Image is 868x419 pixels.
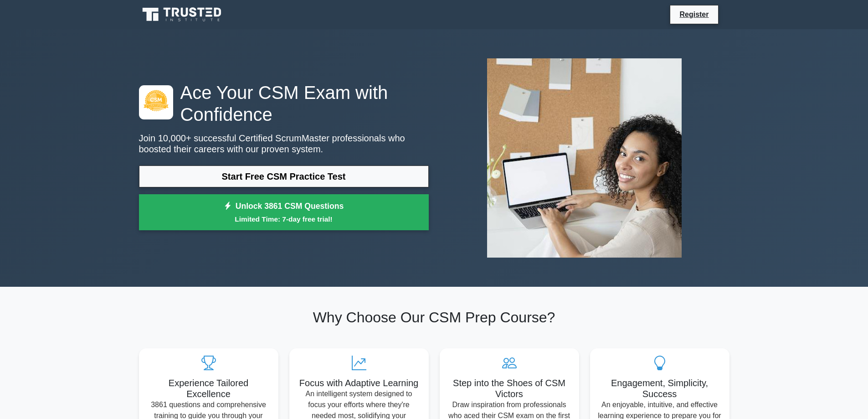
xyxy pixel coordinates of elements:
[150,214,417,224] small: Limited Time: 7-day free trial!
[139,194,429,231] a: Unlock 3861 CSM QuestionsLimited Time: 7-day free trial!
[139,133,429,155] p: Join 10,000+ successful Certified ScrumMaster professionals who boosted their careers with our pr...
[674,9,714,20] a: Register
[139,309,729,326] h2: Why Choose Our CSM Prep Course?
[146,378,271,399] h5: Experience Tailored Excellence
[139,166,429,187] a: Start Free CSM Practice Test
[597,378,722,399] h5: Engagement, Simplicity, Success
[447,378,572,399] h5: Step into the Shoes of CSM Victors
[139,82,429,125] h1: Ace Your CSM Exam with Confidence
[297,378,421,388] h5: Focus with Adaptive Learning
